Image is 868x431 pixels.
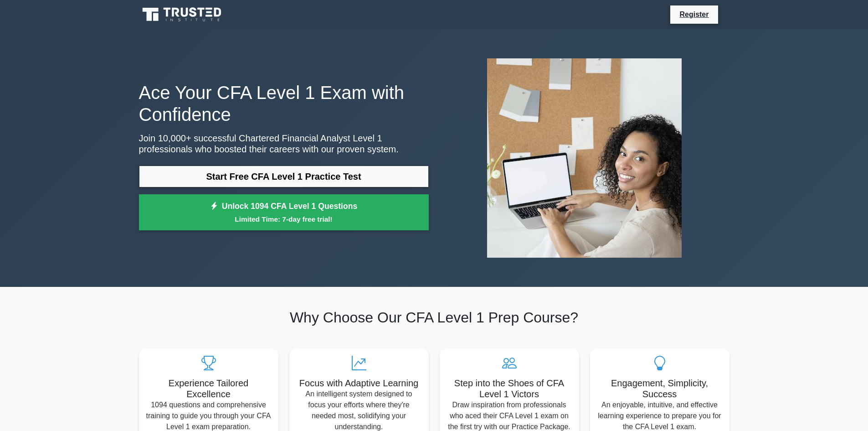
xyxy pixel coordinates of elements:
a: Register [674,9,714,20]
small: Limited Time: 7-day free trial! [150,214,417,224]
h5: Engagement, Simplicity, Success [597,378,722,400]
h5: Step into the Shoes of CFA Level 1 Victors [447,378,572,400]
p: Join 10,000+ successful Chartered Financial Analyst Level 1 professionals who boosted their caree... [139,133,429,155]
h5: Experience Tailored Excellence [146,378,271,400]
h1: Ace Your CFA Level 1 Exam with Confidence [139,82,429,125]
h5: Focus with Adaptive Learning [297,378,421,389]
h2: Why Choose Our CFA Level 1 Prep Course? [139,309,729,326]
a: Unlock 1094 CFA Level 1 QuestionsLimited Time: 7-day free trial! [139,194,429,231]
a: Start Free CFA Level 1 Practice Test [139,166,429,187]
